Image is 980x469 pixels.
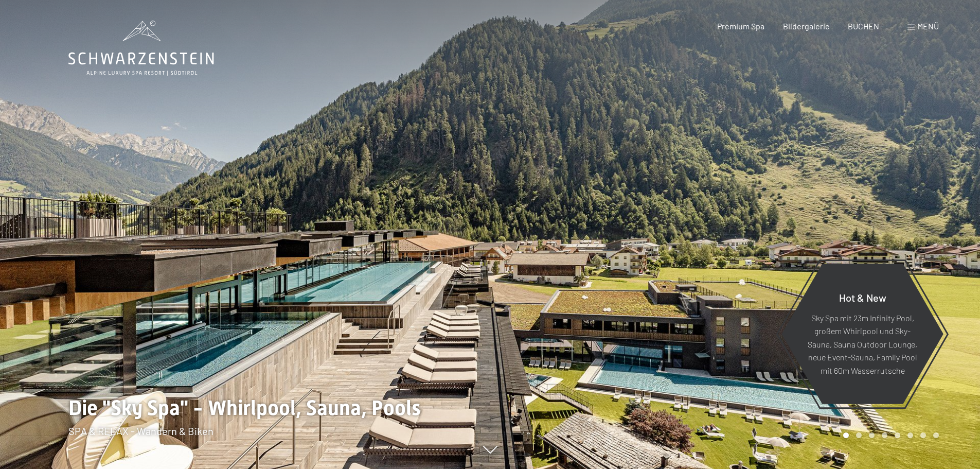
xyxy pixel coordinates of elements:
span: Hot & New [839,291,886,303]
div: Carousel Page 5 [895,432,900,438]
a: BUCHEN [848,21,879,31]
a: Premium Spa [717,21,764,31]
a: Bildergalerie [783,21,830,31]
div: Carousel Page 8 [933,432,939,438]
div: Carousel Page 1 (Current Slide) [843,432,849,438]
p: Sky Spa mit 23m Infinity Pool, großem Whirlpool und Sky-Sauna, Sauna Outdoor Lounge, neue Event-S... [807,311,918,377]
div: Carousel Page 6 [907,432,913,438]
a: Hot & New Sky Spa mit 23m Infinity Pool, großem Whirlpool und Sky-Sauna, Sauna Outdoor Lounge, ne... [781,263,944,405]
div: Carousel Page 7 [920,432,926,438]
span: Menü [917,21,939,31]
div: Carousel Page 3 [869,432,875,438]
div: Carousel Page 2 [856,432,862,438]
div: Carousel Pagination [840,432,939,438]
div: Carousel Page 4 [882,432,887,438]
